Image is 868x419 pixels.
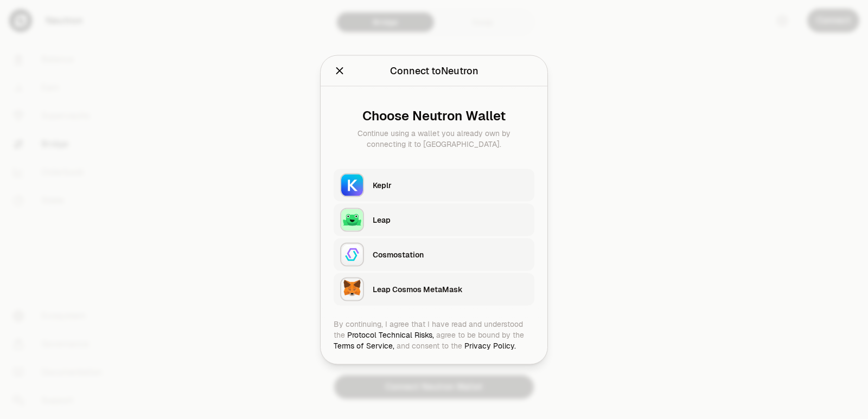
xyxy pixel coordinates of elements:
div: Keplr [373,179,528,190]
a: Privacy Policy. [464,340,516,350]
button: KeplrKeplr [334,169,534,201]
div: Connect to Neutron [390,63,478,78]
div: Cosmostation [373,249,528,260]
img: Cosmostation [341,243,363,265]
button: LeapLeap [334,203,534,236]
img: Leap [341,209,363,230]
img: Leap Cosmos MetaMask [341,278,363,300]
div: Leap Cosmos MetaMask [373,283,528,294]
div: By continuing, I agree that I have read and understood the agree to be bound by the and consent t... [334,318,534,351]
div: Continue using a wallet you already own by connecting it to [GEOGRAPHIC_DATA]. [342,127,526,149]
button: CosmostationCosmostation [334,238,534,270]
button: Close [334,63,346,78]
a: Protocol Technical Risks, [347,330,434,339]
div: Leap [373,214,528,225]
img: Keplr [341,174,363,196]
div: Choose Neutron Wallet [342,108,526,123]
button: Leap Cosmos MetaMaskLeap Cosmos MetaMask [334,273,534,305]
a: Terms of Service, [334,340,394,350]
